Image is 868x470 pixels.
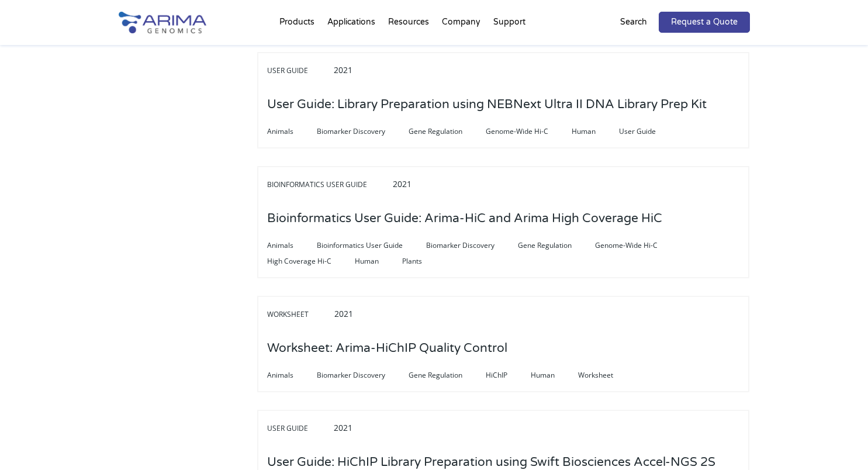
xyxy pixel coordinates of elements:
[409,125,486,139] span: Gene Regulation
[619,125,679,139] span: User Guide
[393,178,411,189] span: 2021
[334,422,352,433] span: 2021
[334,64,352,75] span: 2021
[267,64,331,78] span: User Guide
[317,368,409,382] span: Biomarker Discovery
[267,421,331,436] span: User Guide
[486,368,531,382] span: HiChIP
[355,254,402,268] span: Human
[267,239,317,253] span: Animals
[486,125,572,139] span: Genome-Wide Hi-C
[267,368,317,382] span: Animals
[659,12,750,33] a: Request a Quote
[267,330,507,367] h3: Worksheet: Arima-HiChIP Quality Control
[426,239,518,253] span: Biomarker Discovery
[317,239,426,253] span: Bioinformatics User Guide
[317,125,409,139] span: Biomarker Discovery
[595,239,681,253] span: Genome-Wide Hi-C
[572,125,619,139] span: Human
[334,308,353,319] span: 2021
[518,239,595,253] span: Gene Regulation
[267,98,707,111] a: User Guide: Library Preparation using NEBNext Ultra II DNA Library Prep Kit
[267,87,707,123] h3: User Guide: Library Preparation using NEBNext Ultra II DNA Library Prep Kit
[267,254,355,268] span: High Coverage Hi-C
[119,12,206,33] img: Arima-Genomics-logo
[267,307,332,322] span: Worksheet
[267,178,390,192] span: Bioinformatics User Guide
[267,212,662,225] a: Bioinformatics User Guide: Arima-HiC and Arima High Coverage HiC
[402,254,445,268] span: Plants
[267,342,507,355] a: Worksheet: Arima-HiChIP Quality Control
[267,125,317,139] span: Animals
[267,201,662,237] h3: Bioinformatics User Guide: Arima-HiC and Arima High Coverage HiC
[620,15,647,30] p: Search
[409,368,486,382] span: Gene Regulation
[531,368,578,382] span: Human
[578,368,637,382] span: Worksheet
